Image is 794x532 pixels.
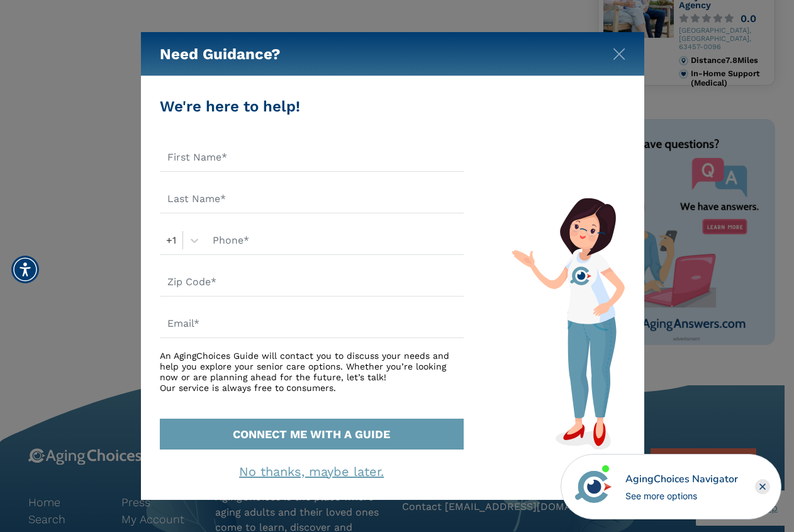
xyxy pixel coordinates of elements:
[613,45,625,58] button: Close
[160,419,464,450] button: CONNECT ME WITH A GUIDE
[160,184,464,213] input: Last Name*
[160,95,464,118] div: We're here to help!
[625,489,738,502] div: See more options
[613,48,625,60] img: modal-close.svg
[239,464,384,479] a: No thanks, maybe later.
[512,198,625,450] img: match-guide-form.svg
[625,472,738,487] div: AgingChoices Navigator
[160,351,464,393] div: An AgingChoices Guide will contact you to discuss your needs and help you explore your senior car...
[160,268,464,297] input: Zip Code*
[160,143,464,172] input: First Name*
[11,256,39,283] div: Accessibility Menu
[160,32,281,76] h5: Need Guidance?
[160,309,464,338] input: Email*
[572,465,615,508] img: avatar
[205,226,464,255] input: Phone*
[755,479,770,494] div: Close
